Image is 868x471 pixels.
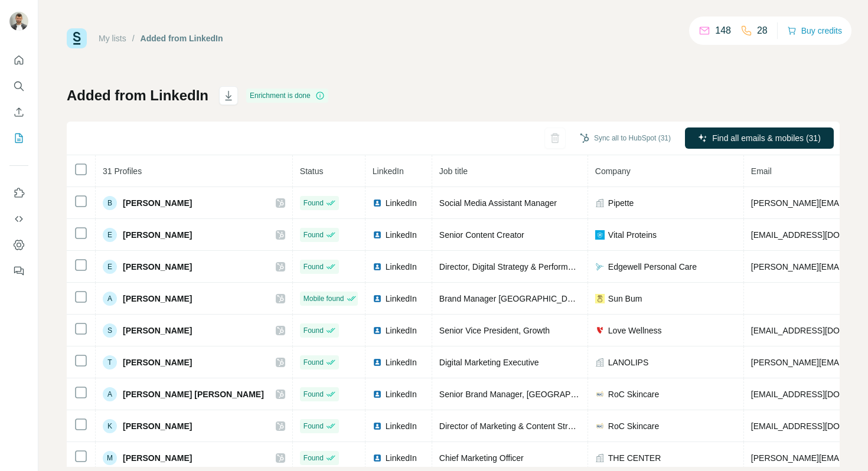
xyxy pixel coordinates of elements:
[572,129,679,147] button: Sync all to HubSpot (31)
[123,261,192,273] span: [PERSON_NAME]
[373,358,382,367] img: LinkedIn logo
[439,198,557,208] span: Social Media Assistant Manager
[608,293,642,305] span: Sun Bum
[9,208,28,230] button: Use Surfe API
[439,294,585,303] span: Brand Manager [GEOGRAPHIC_DATA]
[304,261,324,272] span: Found
[304,293,344,304] span: Mobile found
[123,356,192,368] span: [PERSON_NAME]
[373,326,382,335] img: LinkedIn logo
[608,325,662,336] span: Love Wellness
[386,388,417,400] span: LinkedIn
[373,198,382,208] img: LinkedIn logo
[300,166,324,176] span: Status
[123,420,192,432] span: [PERSON_NAME]
[386,197,417,209] span: LinkedIn
[439,326,550,335] span: Senior Vice President, Growth
[103,419,117,433] div: K
[304,325,324,336] span: Found
[373,294,382,303] img: LinkedIn logo
[141,32,223,44] div: Added from LinkedIn
[123,197,192,209] span: [PERSON_NAME]
[439,358,539,367] span: Digital Marketing Executive
[9,260,28,282] button: Feedback
[304,230,324,240] span: Found
[595,294,605,303] img: company-logo
[373,166,404,176] span: LinkedIn
[103,292,117,306] div: A
[373,390,382,399] img: LinkedIn logo
[103,196,117,210] div: B
[304,389,324,400] span: Found
[103,387,117,401] div: A
[123,388,264,400] span: [PERSON_NAME] [PERSON_NAME]
[608,229,657,241] span: Vital Proteins
[304,198,324,208] span: Found
[132,32,135,44] li: /
[9,234,28,256] button: Dashboard
[595,390,605,399] img: company-logo
[751,166,772,176] span: Email
[9,102,28,123] button: Enrich CSV
[439,421,588,431] span: Director of Marketing & Content Strategy
[439,453,524,463] span: Chief Marketing Officer
[787,22,842,39] button: Buy credits
[9,50,28,71] button: Quick start
[373,421,382,431] img: LinkedIn logo
[439,166,468,176] span: Job title
[123,229,192,241] span: [PERSON_NAME]
[9,127,28,149] button: My lists
[386,229,417,241] span: LinkedIn
[9,12,28,31] img: Avatar
[757,24,768,38] p: 28
[595,262,605,272] img: company-logo
[67,86,208,105] h1: Added from LinkedIn
[608,452,661,464] span: THE CENTER
[99,34,126,43] a: My lists
[608,420,659,432] span: RoC Skincare
[9,182,28,204] button: Use Surfe on LinkedIn
[373,262,382,272] img: LinkedIn logo
[685,127,834,149] button: Find all emails & mobiles (31)
[386,261,417,273] span: LinkedIn
[595,166,631,176] span: Company
[439,390,651,399] span: Senior Brand Manager, [GEOGRAPHIC_DATA] Marketing
[373,230,382,240] img: LinkedIn logo
[595,230,605,240] img: company-logo
[123,293,192,305] span: [PERSON_NAME]
[608,261,697,273] span: Edgewell Personal Care
[103,260,117,274] div: E
[304,453,324,463] span: Found
[595,326,605,335] img: company-logo
[608,388,659,400] span: RoC Skincare
[386,420,417,432] span: LinkedIn
[386,452,417,464] span: LinkedIn
[246,89,328,103] div: Enrichment is done
[67,28,87,48] img: Surfe Logo
[595,421,605,431] img: company-logo
[373,453,382,463] img: LinkedIn logo
[9,76,28,97] button: Search
[103,355,117,369] div: T
[123,452,192,464] span: [PERSON_NAME]
[712,132,821,144] span: Find all emails & mobiles (31)
[608,197,634,209] span: Pipette
[386,293,417,305] span: LinkedIn
[715,24,731,38] p: 148
[304,421,324,431] span: Found
[123,325,192,336] span: [PERSON_NAME]
[439,262,625,272] span: Director, Digital Strategy & Performance Marketing
[608,356,648,368] span: LANOLIPS
[103,166,142,176] span: 31 Profiles
[103,451,117,465] div: M
[103,323,117,338] div: S
[103,228,117,242] div: E
[386,356,417,368] span: LinkedIn
[386,325,417,336] span: LinkedIn
[439,230,524,240] span: Senior Content Creator
[304,357,324,368] span: Found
